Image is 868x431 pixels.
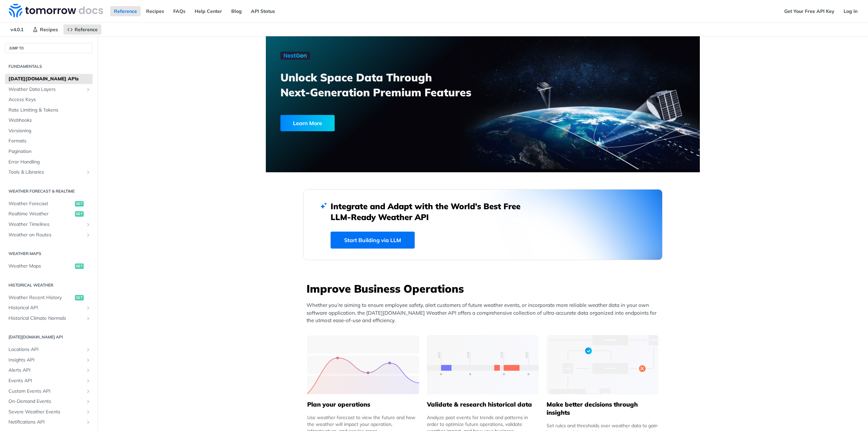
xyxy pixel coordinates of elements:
button: Show subpages for Weather Timelines [85,222,91,227]
a: Realtime Weatherget [5,209,93,219]
p: Whether you’re aiming to ensure employee safety, alert customers of future weather events, or inc... [307,301,663,325]
a: Webhooks [5,115,93,125]
a: Weather Data LayersShow subpages for Weather Data Layers [5,84,93,95]
a: On-Demand EventsShow subpages for On-Demand Events [5,396,93,407]
h2: Fundamentals [5,63,93,70]
button: Show subpages for Events API [85,378,91,384]
a: Weather Mapsget [5,261,93,271]
span: Historical API [8,305,84,311]
span: Error Handling [8,159,91,165]
h2: Weather Maps [5,251,93,257]
a: Blog [228,6,245,16]
button: Show subpages for Notifications API [85,419,91,425]
button: JUMP TO [5,43,93,53]
a: Versioning [5,126,93,136]
button: Show subpages for Historical Climate Normals [85,316,91,321]
span: Weather on Routes [8,232,84,238]
span: Weather Forecast [8,200,73,207]
a: Recipes [142,6,168,16]
span: Access Keys [8,96,91,103]
span: Custom Events API [8,388,84,395]
button: Show subpages for Tools & Libraries [85,170,91,175]
span: Weather Recent History [8,294,73,301]
span: Insights API [8,357,84,364]
a: Locations APIShow subpages for Locations API [5,345,93,355]
a: Reference [63,24,101,35]
a: [DATE][DOMAIN_NAME] APIs [5,74,93,84]
button: Show subpages for Alerts API [85,368,91,373]
span: On-Demand Events [8,398,84,405]
span: Pagination [8,148,91,155]
span: get [75,201,84,207]
a: Historical APIShow subpages for Historical API [5,303,93,313]
a: Alerts APIShow subpages for Alerts API [5,365,93,375]
a: FAQs [170,6,189,16]
a: Notifications APIShow subpages for Notifications API [5,417,93,427]
a: Start Building via LLM [331,232,415,249]
button: Show subpages for On-Demand Events [85,399,91,404]
span: Versioning [8,128,91,134]
h2: Historical Weather [5,282,93,288]
img: 39565e8-group-4962x.svg [307,335,419,394]
a: Historical Climate NormalsShow subpages for Historical Climate Normals [5,313,93,324]
h2: [DATE][DOMAIN_NAME] API [5,334,93,340]
span: get [75,295,84,300]
a: Learn More [280,115,448,131]
a: Severe Weather EventsShow subpages for Severe Weather Events [5,407,93,417]
h5: Plan your operations [307,400,419,409]
button: Show subpages for Severe Weather Events [85,409,91,415]
a: Formats [5,136,93,146]
img: NextGen [280,52,310,60]
a: Custom Events APIShow subpages for Custom Events API [5,386,93,396]
img: 13d7ca0-group-496-2.svg [427,335,539,394]
span: Rate Limiting & Tokens [8,107,91,114]
a: API Status [247,6,279,16]
a: Get Your Free API Key [781,6,838,16]
a: Error Handling [5,157,93,167]
span: Weather Maps [8,263,73,270]
a: Rate Limiting & Tokens [5,105,93,115]
a: Insights APIShow subpages for Insights API [5,355,93,365]
div: Learn More [280,115,335,131]
a: Weather on RoutesShow subpages for Weather on Routes [5,230,93,240]
span: get [75,211,84,217]
span: Reference [75,26,98,33]
img: a22d113-group-496-32x.svg [547,335,658,394]
span: [DATE][DOMAIN_NAME] APIs [8,76,91,82]
span: Notifications API [8,419,84,426]
h3: Unlock Space Data Through Next-Generation Premium Features [280,70,490,100]
span: Weather Data Layers [8,86,84,93]
h2: Weather Forecast & realtime [5,188,93,194]
span: Locations API [8,346,84,353]
h5: Validate & research historical data [427,400,539,409]
span: Events API [8,377,84,384]
span: Alerts API [8,367,84,374]
button: Show subpages for Locations API [85,347,91,352]
a: Weather Recent Historyget [5,293,93,303]
span: get [75,263,84,269]
a: Log In [840,6,861,16]
span: v4.0.1 [7,24,27,35]
a: Help Center [191,6,226,16]
span: Weather Timelines [8,221,84,228]
a: Recipes [29,24,62,35]
span: Tools & Libraries [8,169,84,176]
h3: Improve Business Operations [307,281,663,296]
h2: Integrate and Adapt with the World’s Best Free LLM-Ready Weather API [331,201,531,222]
button: Show subpages for Weather on Routes [85,232,91,238]
a: Weather Forecastget [5,199,93,209]
button: Show subpages for Historical API [85,305,91,311]
span: Recipes [40,26,58,33]
span: Severe Weather Events [8,409,84,415]
a: Access Keys [5,95,93,105]
a: Tools & LibrariesShow subpages for Tools & Libraries [5,167,93,177]
button: Show subpages for Insights API [85,357,91,363]
a: Pagination [5,146,93,157]
span: Realtime Weather [8,211,73,217]
img: Tomorrow.io Weather API Docs [9,4,103,17]
span: Webhooks [8,117,91,124]
a: Events APIShow subpages for Events API [5,376,93,386]
span: Historical Climate Normals [8,315,84,322]
a: Reference [110,6,141,16]
h5: Make better decisions through insights [547,400,658,417]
